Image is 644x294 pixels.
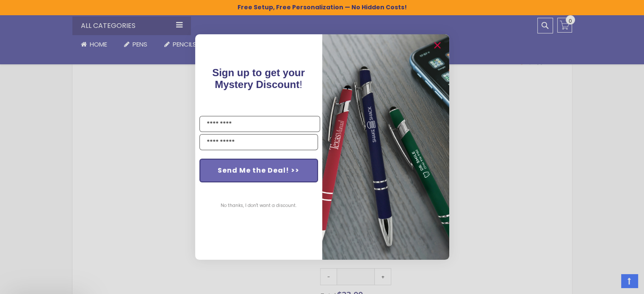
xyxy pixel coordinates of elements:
[199,159,318,182] button: Send Me the Deal! >>
[212,67,305,90] span: Sign up to get your Mystery Discount
[212,67,305,90] span: !
[216,195,301,216] button: No thanks, I don't want a discount.
[431,38,444,52] button: Close dialog
[199,134,318,150] input: YOUR EMAIL
[574,271,644,294] iframe: Google Customer Reviews
[322,34,449,260] img: 081b18bf-2f98-4675-a917-09431eb06994.jpeg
